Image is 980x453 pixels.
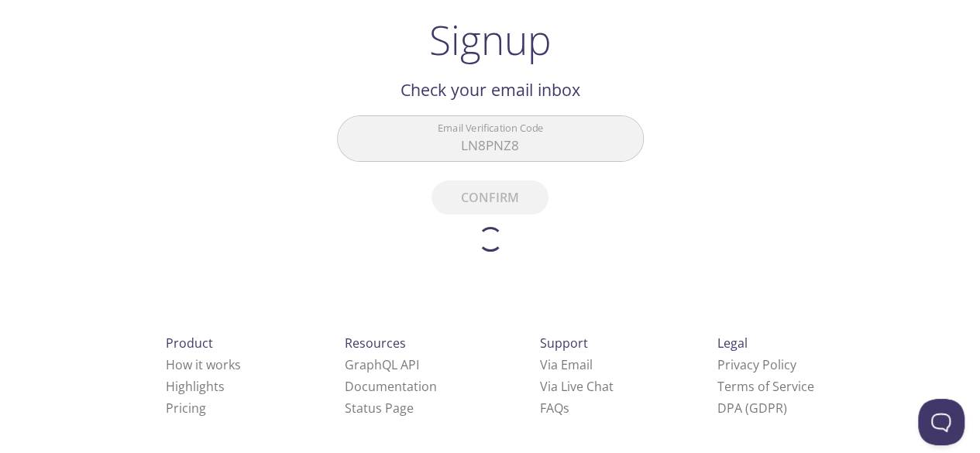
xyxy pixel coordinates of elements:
[563,400,569,417] span: s
[717,400,787,417] a: DPA (GDPR)
[166,400,206,417] a: Pricing
[166,378,225,395] a: Highlights
[918,399,965,445] iframe: Help Scout Beacon - Open
[166,356,241,373] a: How it works
[345,356,419,373] a: GraphQL API
[540,335,588,352] span: Support
[540,378,614,395] a: Via Live Chat
[166,335,213,352] span: Product
[337,77,644,103] h2: Check your email inbox
[717,356,796,373] a: Privacy Policy
[345,335,406,352] span: Resources
[717,378,814,395] a: Terms of Service
[429,16,552,63] h1: Signup
[345,400,414,417] a: Status Page
[717,335,748,352] span: Legal
[540,356,593,373] a: Via Email
[345,378,437,395] a: Documentation
[540,400,569,417] a: FAQ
